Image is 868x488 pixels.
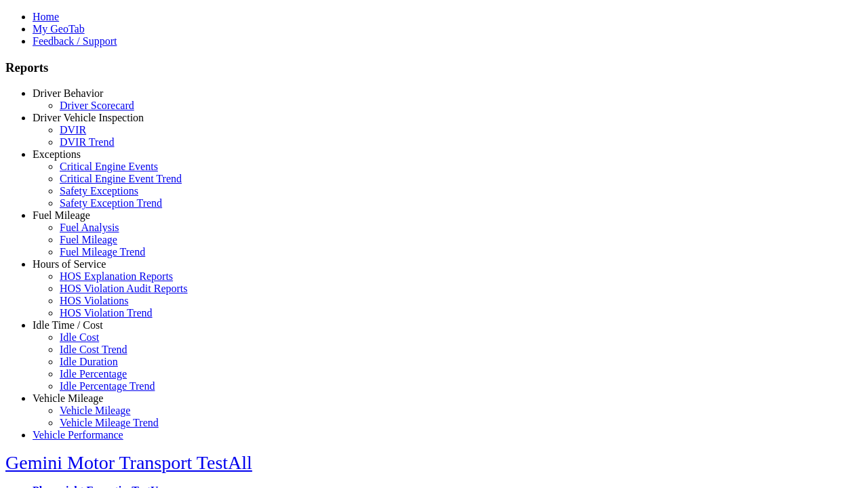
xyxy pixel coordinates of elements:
[33,35,117,47] a: Feedback / Support
[60,368,127,380] a: Idle Percentage
[60,136,114,148] a: DVIR Trend
[60,246,145,258] a: Fuel Mileage Trend
[60,380,155,392] a: Idle Percentage Trend
[33,87,103,99] a: Driver Behavior
[60,270,173,282] a: HOS Explanation Reports
[33,258,106,270] a: Hours of Service
[60,356,118,367] a: Idle Duration
[60,234,117,245] a: Fuel Mileage
[60,405,130,416] a: Vehicle Mileage
[33,319,103,331] a: Idle Time / Cost
[33,392,103,404] a: Vehicle Mileage
[60,295,128,306] a: HOS Violations
[60,124,86,136] a: DVIR
[60,222,119,233] a: Fuel Analysis
[60,283,188,294] a: HOS Violation Audit Reports
[33,429,123,441] a: Vehicle Performance
[60,331,99,343] a: Idle Cost
[60,307,153,319] a: HOS Violation Trend
[60,197,162,209] a: Safety Exception Trend
[33,209,90,221] a: Fuel Mileage
[5,452,252,473] a: Gemini Motor Transport TestAll
[5,60,863,75] h3: Reports
[33,112,144,123] a: Driver Vehicle Inspection
[33,11,59,22] a: Home
[60,417,159,428] a: Vehicle Mileage Trend
[60,173,182,184] a: Critical Engine Event Trend
[60,100,134,111] a: Driver Scorecard
[33,23,85,35] a: My GeoTab
[60,185,138,197] a: Safety Exceptions
[60,344,127,355] a: Idle Cost Trend
[60,161,158,172] a: Critical Engine Events
[33,148,81,160] a: Exceptions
